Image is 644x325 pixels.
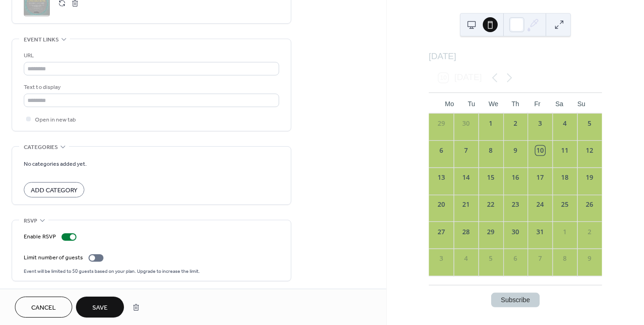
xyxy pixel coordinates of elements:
div: 2 [585,226,595,236]
div: 4 [461,253,471,263]
span: Event will be limited to 50 guests based on your plan. Upgrade to increase the limit. [24,268,200,275]
div: 11 [560,145,570,155]
div: 24 [535,199,545,209]
div: Tu [460,93,482,113]
div: 26 [585,199,595,209]
span: Open in new tab [35,115,76,125]
div: 6 [511,253,521,263]
div: 29 [436,118,446,128]
span: Cancel [31,303,56,313]
div: Sa [548,93,570,113]
div: 15 [486,172,495,182]
div: 9 [585,253,595,263]
div: Enable RSVP [24,232,56,242]
div: 5 [585,118,595,128]
div: 7 [461,145,471,155]
div: 14 [461,172,471,182]
div: 25 [560,199,570,209]
div: 7 [535,253,545,263]
div: 30 [461,118,471,128]
div: 8 [486,145,495,155]
div: 29 [486,226,495,236]
div: 21 [461,199,471,209]
div: 2 [511,118,521,128]
div: 3 [535,118,545,128]
div: Limit number of guests [24,253,83,263]
div: 4 [560,118,570,128]
div: 16 [511,172,521,182]
div: 28 [461,226,471,236]
button: Save [76,297,124,318]
div: We [482,93,504,113]
div: 10 [535,145,545,155]
div: 1 [486,118,495,128]
div: [DATE] [429,50,602,63]
div: 19 [585,172,595,182]
span: RSVP [24,216,37,226]
button: Cancel [15,297,72,318]
div: 30 [511,226,521,236]
span: No categories added yet. [24,159,87,169]
div: 17 [535,172,545,182]
div: 18 [560,172,570,182]
div: Mo [438,93,460,113]
div: 3 [436,253,446,263]
div: 22 [486,199,495,209]
div: 5 [486,253,495,263]
div: 20 [436,199,446,209]
button: Add Category [24,182,84,197]
div: 6 [436,145,446,155]
button: Subscribe [491,292,540,307]
div: 27 [436,226,446,236]
div: URL [24,51,277,61]
div: Fr [527,93,548,113]
div: Th [504,93,526,113]
span: Add Category [31,186,77,196]
div: Text to display [24,82,277,92]
div: Su [570,93,592,113]
div: 23 [511,199,521,209]
span: Save [92,303,108,313]
span: Categories [24,142,58,152]
div: 31 [535,226,545,236]
div: 8 [560,253,570,263]
div: 1 [560,226,570,236]
span: Event links [24,35,59,45]
div: 12 [585,145,595,155]
div: 13 [436,172,446,182]
div: 9 [511,145,521,155]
